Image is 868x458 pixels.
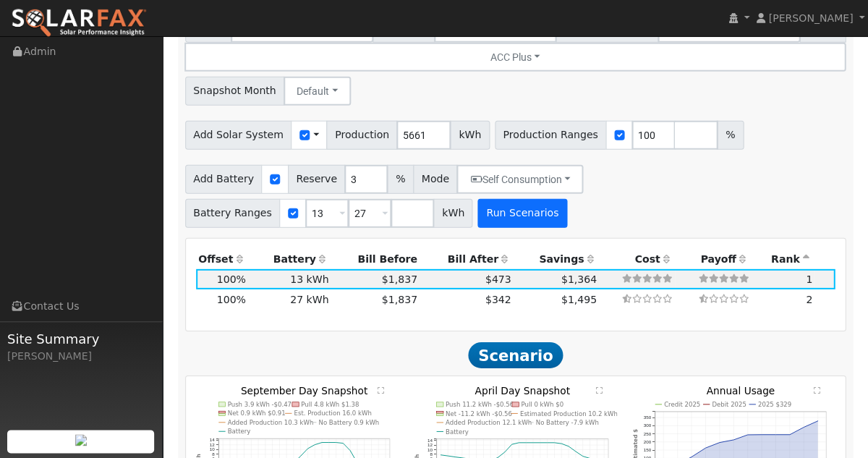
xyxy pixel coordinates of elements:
[705,447,706,449] circle: onclick=""
[331,249,420,269] th: Bill Before
[185,165,263,194] span: Add Battery
[456,165,583,194] button: Self Consumption
[717,121,743,150] span: %
[546,442,548,444] circle: onclick=""
[775,434,776,436] circle: onclick=""
[307,448,308,449] circle: onclick=""
[503,451,505,453] circle: onclick=""
[746,434,748,436] circle: onclick=""
[335,442,336,444] circle: onclick=""
[643,448,651,453] text: 150
[427,442,433,447] text: 12
[447,455,448,457] circle: onclick=""
[326,121,397,150] span: Production
[806,273,812,285] span: 1
[446,410,512,417] text: Net -11.2 kWh -$0.56
[11,8,147,38] img: SolarFax
[560,443,561,444] circle: onclick=""
[535,419,598,426] text: No Battery -7.9 kWh
[690,457,692,458] circle: onclick=""
[582,455,583,457] circle: onclick=""
[561,273,596,285] span: $1,364
[209,447,214,452] text: 10
[803,427,804,428] circle: onclick=""
[518,442,519,444] circle: onclick=""
[732,439,733,441] circle: onclick=""
[595,387,602,394] text: 
[718,442,720,444] circle: onclick=""
[496,457,498,458] circle: onclick=""
[643,423,651,428] text: 300
[817,420,818,422] circle: onclick=""
[240,386,367,397] text: September Day Snapshot
[446,401,514,408] text: Push 11.2 kWh -$0.56
[209,442,214,447] text: 12
[532,442,533,444] circle: onclick=""
[7,349,155,364] div: [PERSON_NAME]
[430,451,433,457] text: 8
[520,410,618,417] text: Estimated Production 10.2 kWh
[349,450,351,451] circle: onclick=""
[381,273,417,285] span: $1,837
[788,434,790,436] circle: onclick=""
[217,294,246,305] span: 100%
[663,401,699,408] text: Credit 2025
[567,446,569,447] circle: onclick=""
[770,253,799,265] span: Rank
[185,199,281,228] span: Battery Ranges
[184,43,846,72] button: ACC Plus
[185,121,292,150] span: Add Solar System
[574,451,576,452] circle: onclick=""
[553,442,555,444] circle: onclick=""
[427,447,433,452] text: 10
[248,269,331,289] td: 13 kWh
[301,401,359,408] text: Pull 4.8 kWh $1.38
[539,442,540,444] circle: onclick=""
[7,329,155,349] span: Site Summary
[227,401,291,408] text: Push 3.9 kWh -$0.47
[284,77,351,106] button: Default
[185,77,285,106] span: Snapshot Month
[328,442,329,444] circle: onclick=""
[212,451,215,457] text: 8
[209,438,214,443] text: 14
[227,428,250,436] text: Battery
[387,165,413,194] span: %
[427,438,433,443] text: 14
[446,419,532,426] text: Added Production 12.1 kWh
[318,419,379,426] text: No Battery 0.9 kWh
[468,342,563,368] span: Scenario
[561,294,596,305] span: $1,495
[643,415,651,420] text: 350
[248,249,331,269] th: Battery
[700,253,736,265] span: Payoff
[768,12,853,24] span: [PERSON_NAME]
[433,199,472,228] span: kWh
[643,431,651,436] text: 250
[814,387,820,394] text: 
[413,165,457,194] span: Mode
[288,165,346,194] span: Reserve
[706,386,775,397] text: Annual Usage
[524,442,526,444] circle: onclick=""
[446,428,469,436] text: Battery
[521,401,563,408] text: Pull 0 kWh $0
[342,443,344,444] circle: onclick=""
[485,273,511,285] span: $473
[760,434,762,436] circle: onclick=""
[485,294,511,305] span: $342
[757,401,791,408] text: 2025 $329
[320,442,322,444] circle: onclick=""
[634,253,660,265] span: Cost
[450,121,489,150] span: kWh
[75,434,87,446] img: retrieve
[420,249,514,269] th: Bill After
[227,419,313,426] text: Added Production 10.3 kWh
[712,401,746,408] text: Debit 2025
[454,456,456,457] circle: onclick=""
[475,386,570,397] text: April Day Snapshot
[511,444,512,445] circle: onclick=""
[440,454,441,456] circle: onclick=""
[477,199,566,228] button: Run Scenarios
[294,410,371,417] text: Est. Production 16.0 kWh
